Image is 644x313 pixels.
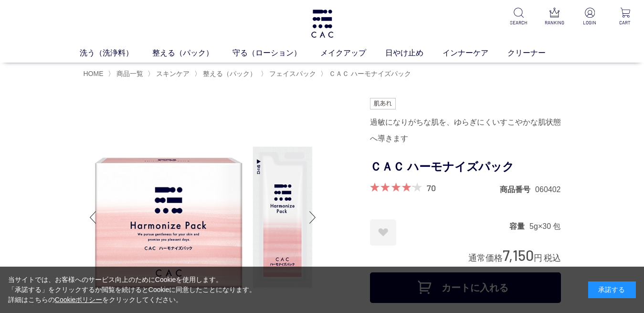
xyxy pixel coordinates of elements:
[84,70,104,77] a: HOME
[329,70,411,77] span: ＣＡＣ ハーモナイズパック
[507,47,565,59] a: クリーナー
[385,47,443,59] a: 日やけ止め
[269,70,316,77] span: フェイスパック
[614,19,636,26] p: CART
[578,19,601,26] p: LOGIN
[509,221,529,231] dt: 容量
[116,70,143,77] span: 商品一覧
[310,10,335,38] img: logo
[370,98,396,109] img: 肌あれ
[55,296,103,303] a: Cookieポリシー
[507,19,530,26] p: SEARCH
[201,70,256,77] a: 整える（パック）
[156,70,190,77] span: スキンケア
[544,253,561,263] span: 税込
[148,69,192,78] li: 〉
[503,246,534,264] span: 7,150
[543,8,565,26] a: RANKING
[108,69,146,78] li: 〉
[320,69,413,78] li: 〉
[194,69,259,78] li: 〉
[232,47,320,59] a: 守る（ローション）
[320,47,385,59] a: メイクアップ
[614,8,636,26] a: CART
[327,70,411,77] a: ＣＡＣ ハーモナイズパック
[500,184,535,194] dt: 商品番号
[535,184,560,194] dd: 060402
[115,70,143,77] a: 商品一覧
[267,70,316,77] a: フェイスパック
[154,70,190,77] a: スキンケア
[80,47,152,59] a: 洗う（洗浄料）
[203,70,256,77] span: 整える（パック）
[152,47,232,59] a: 整える（パック）
[261,69,318,78] li: 〉
[303,198,322,237] div: Next slide
[370,219,396,246] a: お気に入りに登録する
[468,253,503,263] span: 通常価格
[507,8,530,26] a: SEARCH
[588,281,636,298] div: 承諾する
[578,8,601,26] a: LOGIN
[84,198,103,237] div: Previous slide
[427,183,436,193] a: 70
[534,253,542,263] span: 円
[543,19,565,26] p: RANKING
[443,47,507,59] a: インナーケア
[370,114,561,147] div: 過敏になりがちな肌を、ゆらぎにくいすこやかな肌状態へ導きます
[370,156,561,178] h1: ＣＡＣ ハーモナイズパック
[529,221,560,231] dd: 5g×30 包
[8,275,256,305] div: 当サイトでは、お客様へのサービス向上のためにCookieを使用します。 「承諾する」をクリックするか閲覧を続けるとCookieに同意したことになります。 詳細はこちらの をクリックしてください。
